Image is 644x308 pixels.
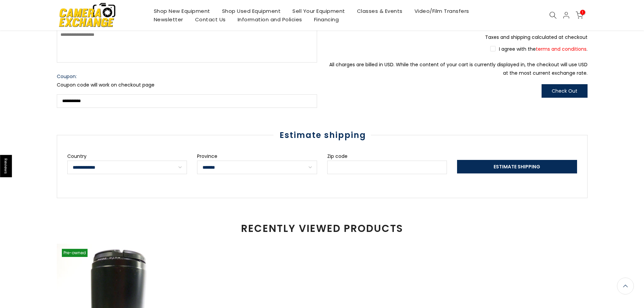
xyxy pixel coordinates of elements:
[308,15,345,24] a: Financing
[216,7,287,15] a: Shop Used Equipment
[232,15,308,24] a: Information and Policies
[241,223,403,234] span: RECENTLY VIEWED PRODUCTS
[580,10,585,15] span: 1
[327,61,588,77] p: All charges are billed in USD. While the content of your cart is currently displayed in , the che...
[408,7,475,15] a: Video/Film Transfers
[197,153,217,160] label: Province
[273,129,371,141] h3: Estimate shipping
[536,46,587,52] a: terms and conditions
[494,163,540,170] span: Estimate Shipping
[327,153,348,160] label: Zip code
[617,278,634,294] a: Back to the top
[148,15,189,24] a: Newsletter
[287,7,351,15] a: Sell Your Equipment
[67,153,87,160] label: Country
[351,7,408,15] a: Classes & Events
[148,7,216,15] a: Shop New Equipment
[457,160,577,173] button: Estimate Shipping
[542,84,588,98] button: Check Out
[189,15,232,24] a: Contact Us
[490,46,588,52] label: I agree with the .
[57,81,317,89] p: Coupon code will work on checkout page
[327,33,588,42] p: Taxes and shipping calculated at checkout
[57,72,317,81] label: Coupon:
[576,11,583,19] a: 1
